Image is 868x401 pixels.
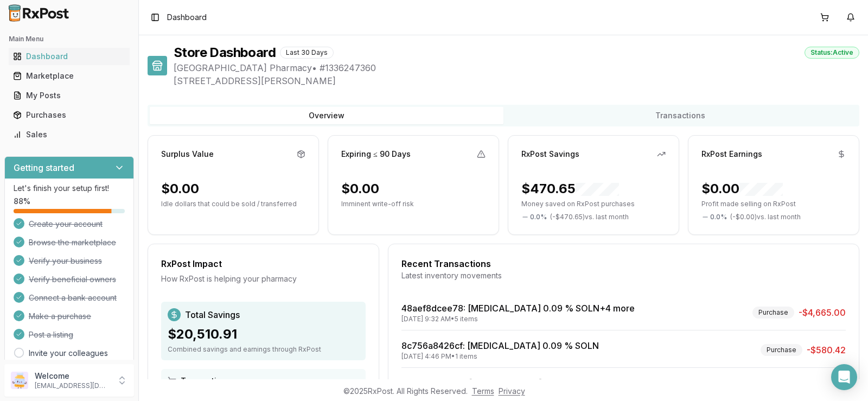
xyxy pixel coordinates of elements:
span: [STREET_ADDRESS][PERSON_NAME] [174,74,859,87]
span: Transactions [181,375,231,386]
span: Verify your business [29,256,102,266]
img: RxPost Logo [4,4,74,22]
div: Expiring ≤ 90 Days [341,149,411,160]
div: $0.00 [701,180,783,198]
div: Surplus Value [161,149,214,160]
span: 0.0 % [710,213,727,221]
span: Connect a bank account [29,292,117,303]
p: Imminent write-off risk [341,200,486,208]
div: Dashboard [13,51,125,62]
span: 88 % [14,196,30,207]
button: Marketplace [4,67,134,85]
button: Purchases [4,106,134,124]
div: [DATE] 9:32 AM • 5 items [401,315,635,323]
p: Profit made selling on RxPost [701,200,846,208]
div: $470.65 [521,180,619,198]
div: $20,510.91 [168,326,359,343]
div: RxPost Earnings [701,149,762,160]
span: Browse the marketplace [29,237,116,248]
div: Open Intercom Messenger [831,364,857,390]
span: ( - $470.65 ) vs. last month [550,213,629,221]
span: 0.0 % [530,213,547,221]
h2: Main Menu [9,35,130,43]
a: Sales [9,125,130,144]
p: Welcome [35,371,110,381]
div: Marketplace [13,71,125,81]
h3: Getting started [14,161,74,174]
button: Sales [4,126,134,143]
div: Latest inventory movements [401,270,846,281]
button: Transactions [503,107,857,124]
span: -$4,665.00 [799,306,846,319]
div: Status: Active [805,47,859,59]
button: My Posts [4,87,134,104]
span: Post a listing [29,329,73,340]
span: Dashboard [167,12,207,23]
p: Money saved on RxPost purchases [521,200,666,208]
span: Make a purchase [29,311,91,322]
a: b7b3c839bb10: [MEDICAL_DATA] 60 MG CPDR [401,378,597,389]
div: Sales [13,129,125,140]
div: RxPost Savings [521,149,579,160]
span: -$580.42 [807,343,846,357]
div: $0.00 [161,180,199,198]
div: Purchases [13,110,125,120]
div: [DATE] 4:46 PM • 1 items [401,352,599,361]
a: Invite your colleagues [29,348,108,359]
div: Recent Transactions [401,257,846,270]
a: My Posts [9,86,130,105]
p: [EMAIL_ADDRESS][DOMAIN_NAME] [35,381,110,390]
div: RxPost Impact [161,257,366,270]
div: How RxPost is helping your pharmacy [161,273,366,284]
div: Combined savings and earnings through RxPost [168,345,359,354]
p: Let's finish your setup first! [14,183,125,194]
button: Dashboard [4,48,134,65]
a: Purchases [9,105,130,125]
span: Create your account [29,219,103,230]
span: ( - $0.00 ) vs. last month [730,213,801,221]
span: Total Savings [185,308,240,321]
p: Idle dollars that could be sold / transferred [161,200,305,208]
button: Overview [150,107,503,124]
div: $0.00 [341,180,379,198]
a: 8c756a8426cf: [MEDICAL_DATA] 0.09 % SOLN [401,340,599,351]
a: 48aef8dcee78: [MEDICAL_DATA] 0.09 % SOLN+4 more [401,303,635,314]
a: Privacy [499,386,525,396]
div: Purchase [761,344,802,356]
img: User avatar [11,372,28,389]
a: Terms [472,386,494,396]
div: Purchase [752,307,794,319]
div: My Posts [13,90,125,101]
a: Marketplace [9,66,130,86]
h1: Store Dashboard [174,44,276,61]
div: Last 30 Days [280,47,334,59]
span: Verify beneficial owners [29,274,116,285]
nav: breadcrumb [167,12,207,23]
span: [GEOGRAPHIC_DATA] Pharmacy • # 1336247360 [174,61,859,74]
a: Dashboard [9,47,130,66]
